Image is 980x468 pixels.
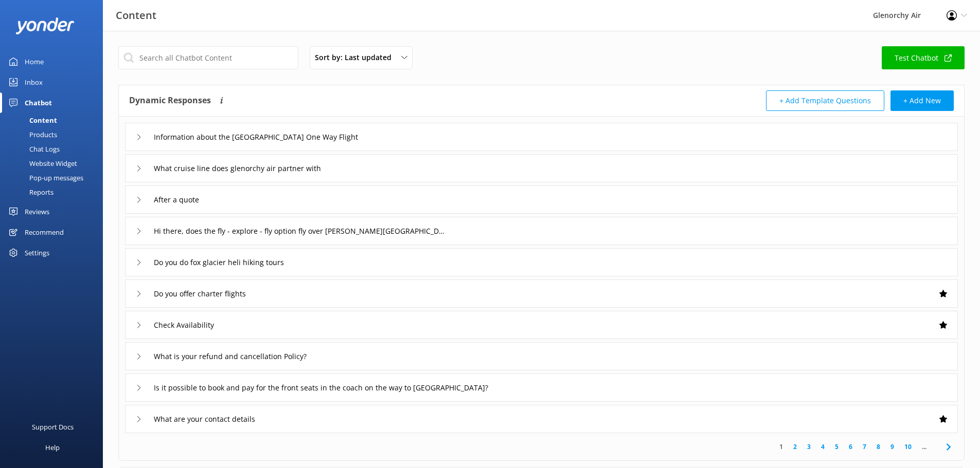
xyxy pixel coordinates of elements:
h3: Content [116,7,156,24]
a: Reports [6,185,103,199]
a: 2 [788,442,802,452]
div: Home [25,51,44,72]
a: 6 [844,442,858,452]
a: 9 [885,442,899,452]
a: 3 [802,442,816,452]
div: Chatbot [25,92,52,113]
a: Website Widget [6,156,103,171]
button: + Add New [890,90,954,111]
div: Reviews [25,201,49,222]
div: Recommend [25,222,64,242]
a: 7 [858,442,871,452]
input: Search all Chatbot Content [118,46,298,69]
div: Inbox [25,72,43,92]
div: Settings [25,242,49,263]
a: Content [6,113,103,127]
a: 4 [816,442,830,452]
a: Products [6,127,103,142]
div: Help [45,437,60,458]
span: ... [917,442,932,452]
div: Reports [6,185,54,199]
a: Test Chatbot [882,46,965,69]
div: Support Docs [32,417,74,437]
button: + Add Template Questions [766,90,884,111]
span: Sort by: Last updated [315,52,398,63]
div: Pop-up messages [6,171,83,185]
div: Products [6,127,57,142]
a: 1 [774,442,788,452]
div: Content [6,113,57,127]
a: Chat Logs [6,142,103,156]
a: Pop-up messages [6,171,103,185]
a: 5 [830,442,844,452]
a: 10 [899,442,917,452]
div: Website Widget [6,156,77,171]
a: 8 [871,442,885,452]
img: yonder-white-logo.png [15,17,75,34]
div: Chat Logs [6,142,60,156]
h4: Dynamic Responses [129,90,211,111]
